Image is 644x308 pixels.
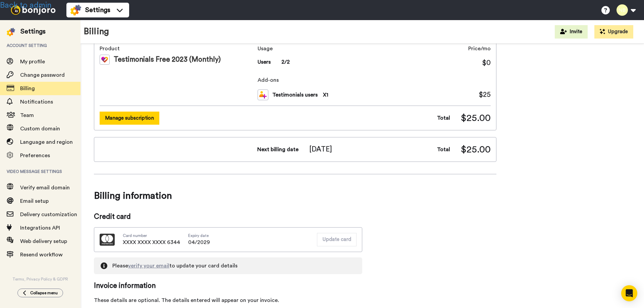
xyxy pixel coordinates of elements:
[258,45,290,53] span: Usage
[85,5,110,15] span: Settings
[20,139,73,145] span: Language and region
[7,28,15,36] img: settings-colored.svg
[94,296,362,304] div: These details are optional. The details entered will appear on your invoice.
[100,55,110,65] img: tm-color.svg
[555,25,588,39] button: Invite
[70,5,81,15] img: settings-colored.svg
[20,239,67,244] span: Web delivery setup
[468,45,491,53] span: Price/mo
[84,27,109,37] h1: Billing
[123,233,180,238] span: Card number
[258,76,491,84] span: Add-ons
[123,238,180,246] span: XXXX XXXX XXXX 6344
[100,55,255,65] div: Testimonials Free 2023 (Monthly)
[20,212,77,217] span: Delivery customization
[17,289,63,297] button: Collapse menu
[94,212,362,222] span: Credit card
[20,185,70,190] span: Verify email domain
[258,89,268,100] img: tm-users.svg
[323,91,328,99] span: X 1
[20,225,60,231] span: Integrations API
[482,58,491,68] span: $0
[20,113,34,118] span: Team
[94,281,362,291] span: Invoice information
[188,233,210,238] span: Expiry date
[317,233,357,246] button: Update card
[20,198,49,204] span: Email setup
[20,126,60,131] span: Custom domain
[20,59,45,64] span: My profile
[94,186,496,205] span: Billing information
[461,143,491,156] span: $25.00
[272,91,318,99] span: Testimonials users
[258,58,271,66] span: Users
[20,99,53,105] span: Notifications
[128,263,169,268] a: verify your email
[112,262,237,270] span: Please to update your card details
[257,145,299,153] span: Next billing date
[621,285,637,301] div: Open Intercom Messenger
[100,112,159,125] button: Manage subscription
[20,72,65,78] span: Change password
[20,252,63,257] span: Resend workflow
[281,58,290,66] span: 2/2
[20,153,50,158] span: Preferences
[594,25,633,39] button: Upgrade
[20,27,46,36] div: Settings
[461,111,491,125] span: $25.00
[188,238,210,246] span: 04/2029
[437,114,450,122] span: Total
[437,145,450,153] span: Total
[30,290,58,296] span: Collapse menu
[20,86,35,91] span: Billing
[309,144,332,155] span: [DATE]
[100,45,255,53] span: Product
[479,90,491,100] span: $ 25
